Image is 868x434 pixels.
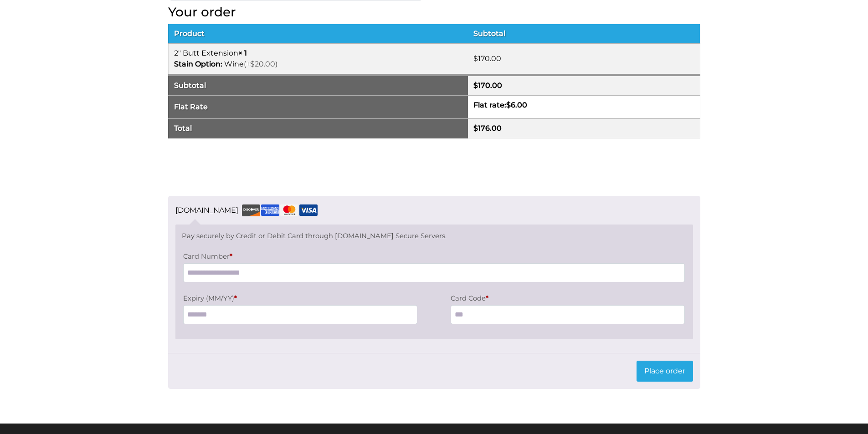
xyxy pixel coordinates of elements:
label: Card Code [451,292,685,305]
bdi: 170.00 [473,81,502,90]
span: (+$20.00) [244,60,277,68]
bdi: 6.00 [506,101,527,109]
th: Product [168,24,468,44]
dt: Stain Option: [174,59,222,70]
p: Wine [174,59,463,70]
span: $ [473,54,478,63]
img: discover [242,204,260,216]
th: Subtotal [468,24,700,44]
iframe: reCAPTCHA [168,149,307,185]
h3: Your order [168,5,700,20]
bdi: 170.00 [473,54,501,63]
label: Flat rate: [473,101,527,109]
label: Expiry (MM/YY) [183,292,417,305]
bdi: 176.00 [473,124,502,133]
td: 2" Butt Extension [168,44,468,75]
th: Subtotal [168,75,468,96]
span: $ [473,81,478,90]
img: visa [299,204,318,216]
span: $ [506,101,511,109]
img: mastercard [280,204,298,216]
img: amex [261,204,279,216]
span: $ [473,124,478,133]
button: Place order [637,361,693,382]
label: [DOMAIN_NAME] [175,203,318,218]
th: Total [168,119,468,138]
th: Flat Rate [168,96,468,119]
label: Card Number [183,250,685,263]
strong: × 1 [238,49,247,57]
p: Pay securely by Credit or Debit Card through [DOMAIN_NAME] Secure Servers. [182,231,686,241]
